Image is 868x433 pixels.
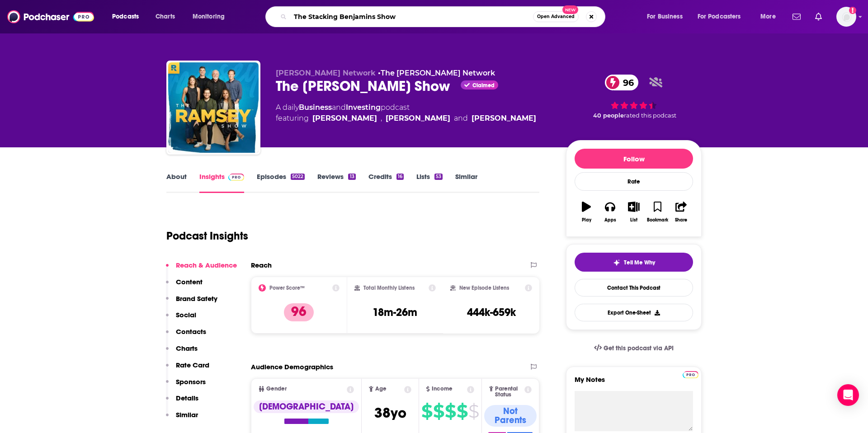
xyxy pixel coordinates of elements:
[566,69,702,125] div: 96 40 peoplerated this podcast
[375,386,387,392] span: Age
[284,303,314,321] p: 96
[537,14,575,19] span: Open Advanced
[176,311,196,319] p: Social
[622,196,646,228] button: List
[604,217,616,223] div: Apps
[368,172,404,193] a: Credits16
[432,386,453,392] span: Income
[421,404,432,419] span: $
[332,103,346,112] span: and
[291,174,305,180] div: 5022
[276,113,536,124] span: featuring
[692,9,754,24] button: open menu
[168,62,259,153] img: The Ramsey Show
[348,174,355,180] div: 13
[484,405,537,427] div: Not Parents
[646,196,669,228] button: Bookmark
[575,253,693,272] button: tell me why sparkleTell Me Why
[434,174,443,180] div: 53
[647,10,683,23] span: For Business
[112,10,139,23] span: Podcasts
[176,394,198,402] p: Details
[472,83,495,88] span: Claimed
[837,384,859,406] div: Open Intercom Messenger
[593,112,624,119] span: 40 people
[683,371,698,378] img: Podchaser Pro
[276,69,376,77] span: [PERSON_NAME] Network
[647,217,668,223] div: Bookmark
[836,7,856,27] img: User Profile
[176,410,198,419] p: Similar
[698,10,741,23] span: For Podcasters
[381,113,382,124] span: ,
[396,174,404,180] div: 16
[373,306,417,319] h3: 18m-26m
[251,261,272,269] h2: Reach
[363,285,415,291] h2: Total Monthly Listens
[641,9,694,24] button: open menu
[533,11,579,22] button: Open AdvancedNew
[254,400,359,413] div: [DEMOGRAPHIC_DATA]
[630,217,637,223] div: List
[683,370,698,378] a: Pro website
[166,394,198,410] button: Details
[575,304,693,321] button: Export One-Sheet
[582,217,591,223] div: Play
[624,259,655,266] span: Tell Me Why
[754,9,787,24] button: open menu
[811,9,826,24] a: Show notifications dropdown
[575,279,693,297] a: Contact This Podcast
[299,103,332,112] a: Business
[176,261,237,269] p: Reach & Audience
[186,9,236,24] button: open menu
[166,278,203,294] button: Content
[7,8,94,25] img: Podchaser - Follow, Share and Rate Podcasts
[257,172,305,193] a: Episodes5022
[467,306,516,319] h3: 444k-659k
[670,196,693,228] button: Share
[495,386,523,398] span: Parental Status
[386,113,450,124] a: Jade Warshaw
[849,7,856,14] svg: Add a profile image
[156,10,175,23] span: Charts
[454,113,468,124] span: and
[166,294,217,311] button: Brand Safety
[836,7,856,27] button: Show profile menu
[166,410,198,427] button: Similar
[166,311,196,327] button: Social
[575,196,598,228] button: Play
[613,259,620,266] img: tell me why sparkle
[312,113,377,124] a: Dr. John Delony
[836,7,856,27] span: Logged in as JamesRod2024
[266,386,287,392] span: Gender
[433,404,444,419] span: $
[176,278,203,286] p: Content
[166,229,248,243] h1: Podcast Insights
[575,149,693,169] button: Follow
[789,9,804,24] a: Show notifications dropdown
[760,10,776,23] span: More
[274,6,614,27] div: Search podcasts, credits, & more...
[457,404,467,419] span: $
[605,75,638,90] a: 96
[166,344,198,361] button: Charts
[346,103,381,112] a: Investing
[176,361,209,369] p: Rate Card
[176,344,198,353] p: Charts
[276,102,536,124] div: A daily podcast
[445,404,456,419] span: $
[575,375,693,391] label: My Notes
[106,9,151,24] button: open menu
[675,217,687,223] div: Share
[378,69,495,77] span: •
[614,75,638,90] span: 96
[251,362,333,371] h2: Audience Demographics
[624,112,676,119] span: rated this podcast
[317,172,355,193] a: Reviews13
[176,327,206,336] p: Contacts
[472,113,536,124] a: Dave Ramsey
[416,172,443,193] a: Lists53
[598,196,622,228] button: Apps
